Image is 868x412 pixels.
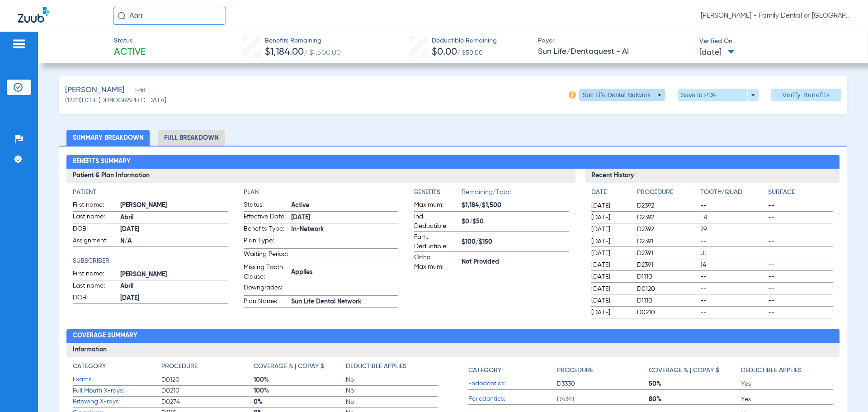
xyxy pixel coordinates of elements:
[468,362,557,379] app-breakdown-title: Category
[579,89,665,101] button: Sun Life Dental Network
[73,362,161,374] app-breakdown-title: Category
[591,188,629,200] app-breakdown-title: Date
[265,47,304,57] span: $1,184.00
[557,395,649,404] span: D4341
[73,375,161,384] span: Exams:
[161,362,198,371] h4: Procedure
[73,224,117,235] span: DOB:
[649,366,719,375] h4: Coverage % | Copay $
[741,366,802,375] h4: Deductible Applies
[291,225,398,234] span: In-Network
[120,213,227,223] span: Abril
[244,188,398,197] h4: Plan
[700,188,765,197] h4: Tooth/Quad
[66,169,575,183] h3: Patient & Plan Information
[741,379,833,388] span: Yes
[649,362,741,379] app-breakdown-title: Coverage % | Copay $
[700,225,765,234] span: 29
[591,249,629,258] span: [DATE]
[291,213,398,223] span: [DATE]
[637,225,697,234] span: D2392
[637,249,697,258] span: D2391
[291,297,398,307] span: Sun Life Dental Network
[678,89,759,101] button: Save to PDF
[254,362,346,374] app-breakdown-title: Coverage % | Copay $
[462,201,569,210] span: $1,184/$1,500
[768,249,833,258] span: --
[637,237,697,246] span: D2391
[591,213,629,222] span: [DATE]
[557,379,649,388] span: D3330
[768,260,833,270] span: --
[649,395,741,404] span: 80%
[120,270,227,279] span: [PERSON_NAME]
[244,236,288,248] span: Plan Type:
[65,85,124,96] span: [PERSON_NAME]
[120,225,227,234] span: [DATE]
[244,200,288,211] span: Status:
[244,224,288,235] span: Benefits Type:
[637,296,697,305] span: D1110
[768,284,833,294] span: --
[768,188,833,200] app-breakdown-title: Surface
[291,268,398,277] span: Applies
[768,296,833,305] span: --
[414,253,458,272] span: Ortho Maximum:
[346,375,438,384] span: No
[700,260,765,270] span: 14
[265,36,341,46] span: Benefits Remaining
[699,47,734,58] span: [DATE]
[538,46,692,57] span: Sun Life/Dentaquest - AI
[118,12,126,20] img: Search Icon
[414,188,462,197] h4: Benefits
[161,398,254,407] span: D0274
[768,272,833,281] span: --
[637,284,697,294] span: D0120
[414,188,462,200] app-breakdown-title: Benefits
[254,362,324,371] h4: Coverage % | Copay $
[768,213,833,222] span: --
[768,188,833,197] h4: Surface
[73,256,227,266] h4: Subscriber
[591,188,629,197] h4: Date
[591,296,629,305] span: [DATE]
[637,272,697,281] span: D1110
[462,257,569,267] span: Not Provided
[741,395,833,404] span: Yes
[114,36,146,46] span: Status
[73,397,161,407] span: Bitewing X-rays:
[414,232,458,251] span: Fam. Deductible:
[120,237,227,246] span: N/A
[700,284,765,294] span: --
[254,375,346,384] span: 100%
[782,91,830,99] span: Verify Benefits
[699,37,853,46] span: Verified On
[637,308,697,317] span: D0210
[244,250,288,262] span: Waiting Period:
[700,213,765,222] span: LR
[462,237,569,247] span: $100/$150
[591,308,629,317] span: [DATE]
[591,284,629,294] span: [DATE]
[700,296,765,305] span: --
[700,237,765,246] span: --
[114,46,146,59] span: Active
[254,386,346,395] span: 100%
[18,7,49,23] img: Zuub Logo
[649,379,741,388] span: 50%
[637,213,697,222] span: D2392
[468,366,501,375] h4: Category
[12,38,26,49] img: hamburger-icon
[637,188,697,197] h4: Procedure
[457,50,483,56] span: / $50.00
[244,297,288,308] span: Plan Name:
[637,260,697,270] span: D2391
[700,249,765,258] span: UL
[432,47,457,57] span: $0.00
[468,394,557,404] span: Periodontics:
[557,366,593,375] h4: Procedure
[591,237,629,246] span: [DATE]
[65,96,166,105] span: (12211) DOB: [DEMOGRAPHIC_DATA]
[120,201,227,210] span: [PERSON_NAME]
